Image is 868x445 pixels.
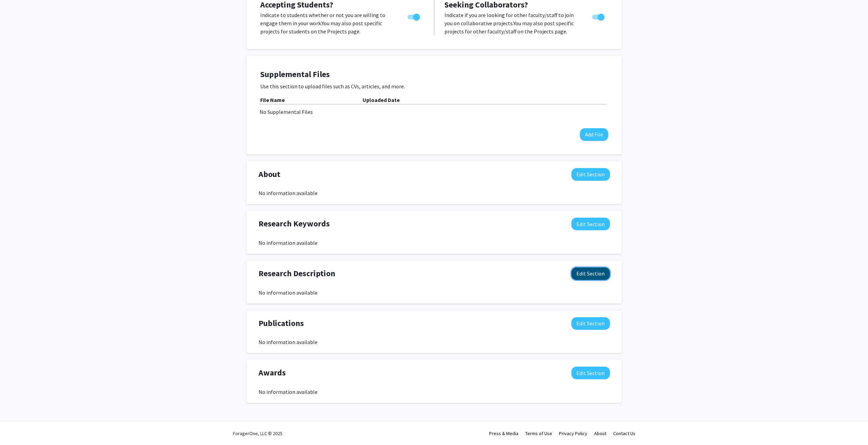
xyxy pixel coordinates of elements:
[259,317,304,329] span: Publications
[594,430,606,436] a: About
[259,218,330,230] span: Research Keywords
[259,367,286,379] span: Awards
[260,97,285,103] b: File Name
[571,267,610,280] button: Edit Research Description
[259,239,610,247] div: No information available
[259,168,280,180] span: About
[260,108,609,116] div: No Supplemental Files
[260,82,608,90] p: Use this section to upload files such as CVs, articles, and more.
[260,70,608,79] h4: Supplemental Files
[571,168,610,181] button: Edit About
[589,11,608,21] div: Toggle
[259,388,610,396] div: No information available
[489,430,518,436] a: Press & Media
[580,128,608,141] button: Add File
[259,267,335,280] span: Research Description
[571,317,610,330] button: Edit Publications
[259,338,610,346] div: No information available
[405,11,424,21] div: Toggle
[571,218,610,230] button: Edit Research Keywords
[5,414,29,440] iframe: Chat
[363,97,400,103] b: Uploaded Date
[559,430,587,436] a: Privacy Policy
[444,11,579,35] p: Indicate if you are looking for other faculty/staff to join you on collaborative projects. You ma...
[613,430,635,436] a: Contact Us
[571,367,610,379] button: Edit Awards
[525,430,552,436] a: Terms of Use
[260,11,395,35] p: Indicate to students whether or not you are willing to engage them in your work. You may also pos...
[259,189,610,197] div: No information available
[259,288,610,297] div: No information available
